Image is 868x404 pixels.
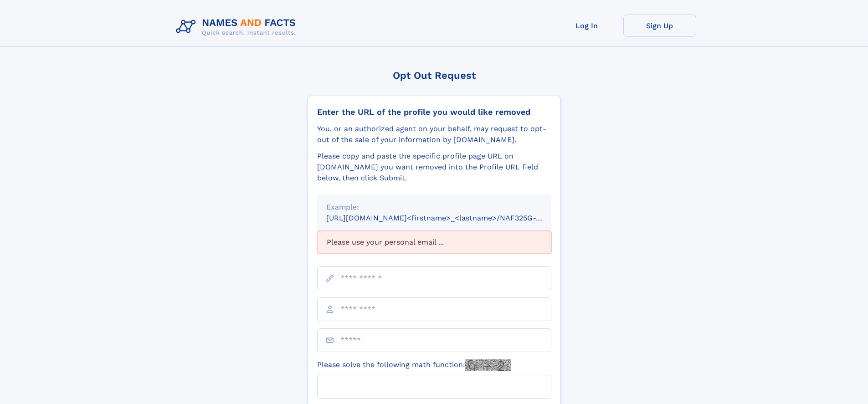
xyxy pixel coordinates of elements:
div: Enter the URL of the profile you would like removed [317,107,551,117]
a: Sign Up [623,15,696,37]
img: Logo Names and Facts [172,15,303,39]
div: Example: [326,202,542,213]
label: Please solve the following math function: [317,359,511,371]
div: Please use your personal email ... [317,231,551,254]
div: Please copy and paste the specific profile page URL on [DOMAIN_NAME] you want removed into the Pr... [317,151,551,184]
div: You, or an authorized agent on your behalf, may request to opt-out of the sale of your informatio... [317,123,551,145]
div: Opt Out Request [308,70,561,81]
small: [URL][DOMAIN_NAME]<firstname>_<lastname>/NAF325G-xxxxxxxx [326,214,569,222]
a: Log In [550,15,623,37]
